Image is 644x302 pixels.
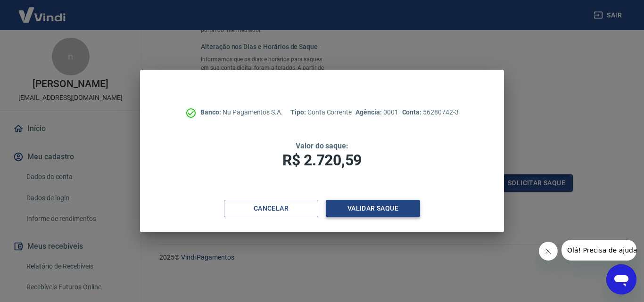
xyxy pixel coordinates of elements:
iframe: Mensagem da empresa [561,240,636,261]
span: Olá! Precisa de ajuda? [6,7,79,14]
p: 0001 [355,107,398,117]
p: 56280742-3 [402,107,459,117]
span: Agência: [355,108,383,116]
span: Banco: [200,108,223,116]
span: Conta: [402,108,423,116]
iframe: Fechar mensagem [539,242,558,261]
p: Conta Corrente [290,107,352,117]
p: Nu Pagamentos S.A. [200,107,283,117]
span: Valor do saque: [296,141,348,150]
span: R$ 2.720,59 [282,151,362,169]
span: Tipo: [290,108,307,116]
button: Cancelar [224,200,318,217]
button: Validar saque [326,200,420,217]
iframe: Botão para abrir a janela de mensagens [606,264,636,294]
